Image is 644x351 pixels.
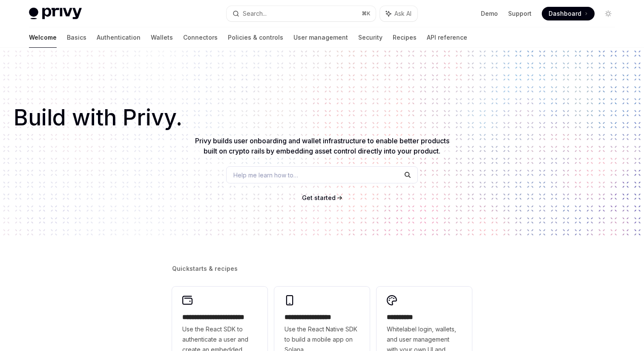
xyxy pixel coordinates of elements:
a: Security [358,27,382,48]
span: Privy builds user onboarding and wallet infrastructure to enable better products built on crypto ... [195,136,449,155]
a: Dashboard [542,7,595,20]
span: Dashboard [549,9,581,18]
span: Build with Privy. [14,110,182,125]
span: Get started [302,194,336,201]
button: Toggle dark mode [601,7,615,20]
button: Search...⌘K [227,6,376,21]
div: Search... [243,9,267,19]
button: Ask AI [380,6,417,21]
a: Authentication [97,27,141,48]
a: User management [293,27,348,48]
a: Policies & controls [228,27,283,48]
a: Support [508,9,532,18]
a: Demo [481,9,498,18]
a: Basics [67,27,86,48]
a: Recipes [393,27,417,48]
a: API reference [427,27,467,48]
span: Help me learn how to… [233,171,298,180]
img: light logo [29,8,82,20]
a: Wallets [151,27,173,48]
a: Connectors [183,27,218,48]
span: ⌘ K [362,10,371,17]
span: Quickstarts & recipes [172,264,238,273]
span: Ask AI [394,9,411,18]
a: Get started [302,194,336,202]
a: Welcome [29,27,57,48]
